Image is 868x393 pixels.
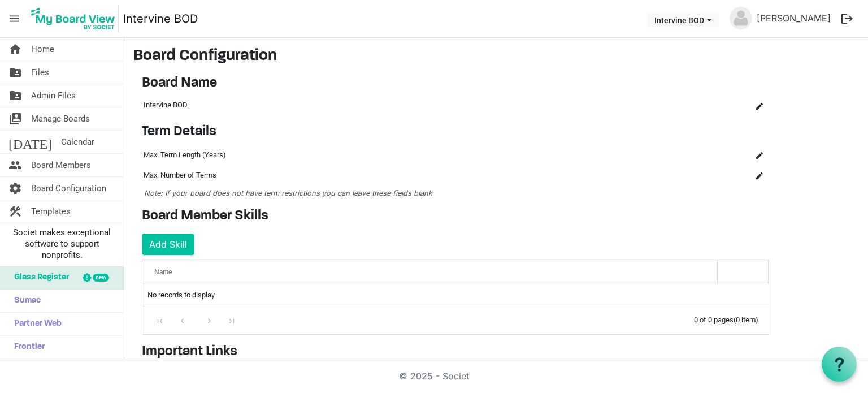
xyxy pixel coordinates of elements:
[8,84,22,107] span: folder_shared
[673,145,718,165] td: column header Name
[142,165,673,185] td: Max. Number of Terms column header Name
[8,154,22,176] span: people
[202,312,217,328] div: Go to next page
[694,316,734,324] span: 0 of 0 pages
[673,165,718,185] td: column header Name
[31,200,71,223] span: Templates
[399,370,469,382] a: © 2025 - Societ
[123,7,198,30] a: Intervine BOD
[28,5,119,33] img: My Board View Logo
[93,274,109,282] div: new
[142,96,730,115] td: Intervine BOD column header Name
[8,38,22,61] span: home
[31,38,54,61] span: Home
[718,145,769,165] td: is Command column column header
[142,75,769,92] h4: Board Name
[142,234,194,255] button: Add Skill
[31,107,90,130] span: Manage Boards
[61,131,94,153] span: Calendar
[154,268,172,276] span: Name
[3,8,25,29] span: menu
[8,266,69,289] span: Glass Register
[31,154,91,176] span: Board Members
[31,61,49,84] span: Files
[153,312,168,328] div: Go to first page
[142,344,769,360] h4: Important Links
[752,147,767,163] button: Edit
[224,312,239,328] div: Go to last page
[142,145,673,165] td: Max. Term Length (Years) column header Name
[31,177,106,200] span: Board Configuration
[8,61,22,84] span: folder_shared
[8,177,22,200] span: settings
[8,200,22,223] span: construction
[730,96,769,115] td: is Command column column header
[5,227,119,261] span: Societ makes exceptional software to support nonprofits.
[694,306,769,331] div: 0 of 0 pages (0 item)
[8,290,41,312] span: Sumac
[730,7,752,29] img: no-profile-picture.svg
[142,124,769,140] h4: Term Details
[835,7,859,31] button: logout
[31,84,76,107] span: Admin Files
[734,316,758,324] span: (0 item)
[8,107,22,130] span: switch_account
[28,5,123,33] a: My Board View Logo
[718,165,769,185] td: is Command column column header
[142,208,769,224] h4: Board Member Skills
[175,312,190,328] div: Go to previous page
[133,47,859,66] h3: Board Configuration
[752,7,835,29] a: [PERSON_NAME]
[8,336,45,359] span: Frontier
[8,313,62,335] span: Partner Web
[752,167,767,183] button: Edit
[8,131,52,153] span: [DATE]
[647,12,719,28] button: Intervine BOD dropdownbutton
[142,284,769,306] td: No records to display
[752,97,767,113] button: Edit
[144,189,432,197] span: Note: If your board does not have term restrictions you can leave these fields blank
